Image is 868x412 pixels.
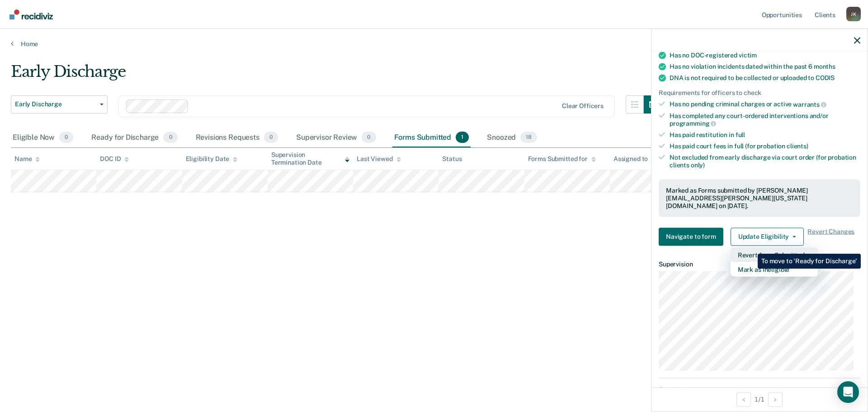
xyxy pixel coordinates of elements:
[691,161,705,168] span: only)
[362,132,376,143] span: 0
[670,153,860,169] div: Not excluded from early discharge via court order (for probation clients
[814,63,835,70] span: months
[264,132,278,143] span: 0
[793,100,826,108] span: warrants
[670,131,860,139] div: Has paid restitution in
[271,151,349,166] div: Supervision Termination Date
[659,386,860,393] dt: Contact
[11,40,857,48] a: Home
[613,155,656,163] div: Assigned to
[15,100,96,108] span: Early Discharge
[392,128,471,148] div: Forms Submitted
[442,155,462,163] div: Status
[846,7,861,21] button: Profile dropdown button
[736,392,751,407] button: Previous Opportunity
[739,52,757,59] span: victim
[659,260,860,268] dt: Supervision
[666,187,853,209] div: Marked as Forms submitted by [PERSON_NAME][EMAIL_ADDRESS][PERSON_NAME][US_STATE][DOMAIN_NAME] on ...
[670,100,860,109] div: Has no pending criminal charges or active
[768,392,783,407] button: Next Opportunity
[816,74,835,81] span: CODIS
[670,112,860,127] div: Has completed any court-ordered interventions and/or
[59,132,73,143] span: 0
[736,131,745,138] span: full
[485,128,539,148] div: Snoozed
[456,132,469,143] span: 1
[562,102,604,110] div: Clear officers
[11,62,662,88] div: Early Discharge
[731,227,804,246] button: Update Eligibility
[670,74,860,82] div: DNA is not required to be collected or uploaded to
[11,128,75,148] div: Eligible Now
[651,387,868,411] div: 1 / 1
[659,227,723,246] button: Navigate to form
[807,227,854,246] span: Revert Changes
[357,155,401,163] div: Last Viewed
[194,128,280,148] div: Revisions Requests
[659,227,727,246] a: Navigate to form link
[100,155,129,163] div: DOC ID
[670,63,860,71] div: Has no violation incidents dated within the past 6
[528,155,596,163] div: Forms Submitted for
[837,381,859,403] div: Open Intercom Messenger
[659,89,860,97] div: Requirements for officers to check
[670,142,860,150] div: Has paid court fees in full (for probation
[163,132,177,143] span: 0
[846,7,861,21] div: J K
[787,142,808,149] span: clients)
[731,247,818,262] button: Revert from Submitted
[670,120,716,127] span: programming
[186,155,238,163] div: Eligibility Date
[90,128,179,148] div: Ready for Discharge
[670,52,860,59] div: Has no DOC-registered
[294,128,378,148] div: Supervisor Review
[520,132,537,143] span: 18
[731,262,818,276] button: Mark as Ineligible
[9,9,53,19] img: Recidiviz
[14,155,40,163] div: Name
